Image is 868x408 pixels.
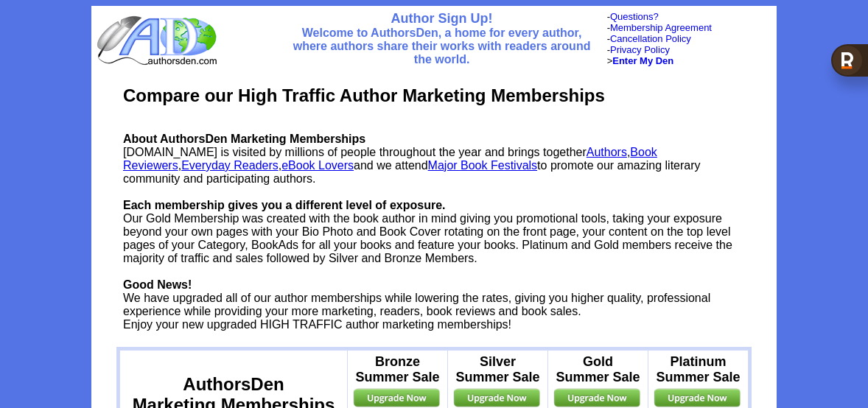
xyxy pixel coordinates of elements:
[610,22,712,33] a: Membership Agreement
[123,133,732,331] font: [DOMAIN_NAME] is visited by millions of people throughout the year and brings together , , , and ...
[181,159,279,172] a: Everyday Readers
[455,354,539,384] b: Silver Summer Sale
[607,22,712,33] font: -
[610,11,659,22] a: Questions?
[428,159,538,172] a: Major Book Festivals
[610,44,670,55] a: Privacy Policy
[123,199,445,211] b: Each membership gives you a different level of exposure.
[293,27,591,66] font: Welcome to AuthorsDen, a home for every author, where authors share their works with readers arou...
[587,146,627,158] a: Authors
[123,278,192,291] b: Good News!
[610,33,691,44] a: Cancellation Policy
[123,146,657,172] a: Book Reviewers
[656,354,740,384] b: Platinum Summer Sale
[123,133,365,145] b: About AuthorsDen Marketing Memberships
[391,11,493,26] font: Author Sign Up!
[612,55,673,66] a: Enter My Den
[281,159,354,172] a: eBook Lovers
[123,85,605,105] b: Compare our High Traffic Author Marketing Memberships
[556,354,640,384] b: Gold Summer Sale
[607,33,691,66] font: - - >
[97,15,220,66] img: logo_ad.gif
[607,11,659,22] font: -
[355,354,439,384] b: Bronze Summer Sale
